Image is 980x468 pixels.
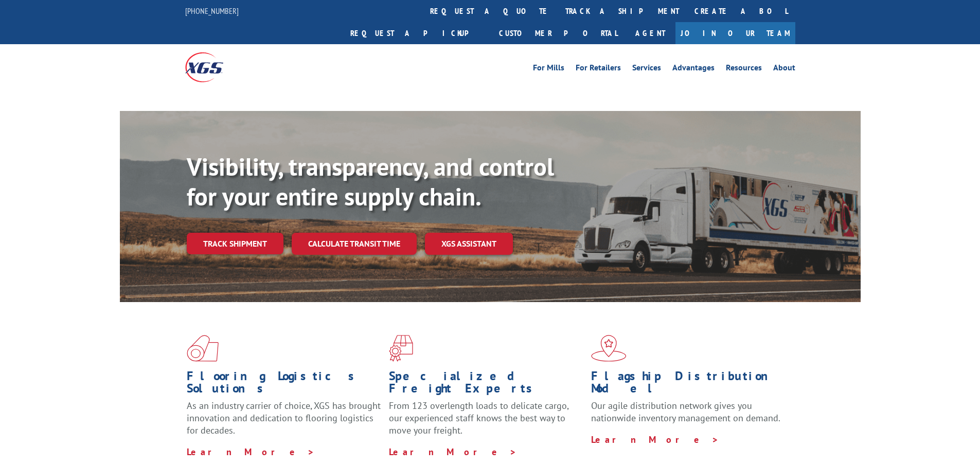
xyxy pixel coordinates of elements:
[185,6,239,16] a: [PHONE_NUMBER]
[425,233,513,255] a: XGS ASSISTANT
[389,446,517,458] a: Learn More >
[187,233,283,254] a: Track shipment
[591,335,627,362] img: xgs-icon-flagship-distribution-model-red
[491,22,625,44] a: Customer Portal
[187,400,381,436] span: As an industry carrier of choice, XGS has brought innovation and dedication to flooring logistics...
[591,400,780,424] span: Our agile distribution network gives you nationwide inventory management on demand.
[187,151,554,212] b: Visibility, transparency, and control for your entire supply chain.
[389,335,413,362] img: xgs-icon-focused-on-flooring-red
[343,22,491,44] a: Request a pickup
[389,400,583,445] p: From 123 overlength loads to delicate cargo, our experienced staff knows the best way to move you...
[591,434,719,445] a: Learn More >
[187,370,381,400] h1: Flooring Logistics Solutions
[672,64,715,75] a: Advantages
[389,370,583,400] h1: Specialized Freight Experts
[187,446,315,458] a: Learn More >
[292,233,417,255] a: Calculate transit time
[632,64,661,75] a: Services
[726,64,762,75] a: Resources
[576,64,621,75] a: For Retailers
[591,370,786,400] h1: Flagship Distribution Model
[187,335,219,362] img: xgs-icon-total-supply-chain-intelligence-red
[533,64,564,75] a: For Mills
[675,22,795,44] a: Join Our Team
[625,22,675,44] a: Agent
[773,64,795,75] a: About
